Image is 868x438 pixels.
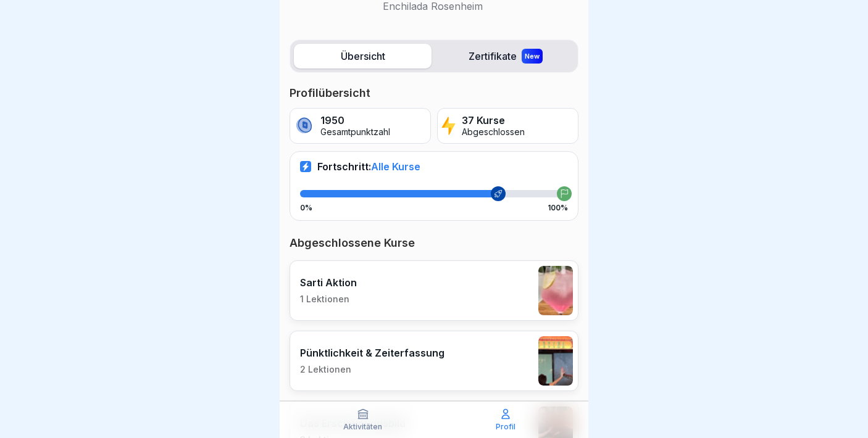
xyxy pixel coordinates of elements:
p: Fortschritt: [317,160,420,173]
p: Abgeschlossene Kurse [290,236,578,250]
p: 1950 [320,115,390,126]
p: Gesamtpunktzahl [320,127,390,138]
a: Pünktlichkeit & Zeiterfassung2 Lektionen [290,331,578,391]
p: Aktivitäten [343,423,382,431]
p: Abgeschlossen [462,127,525,138]
p: 0% [300,204,312,212]
p: 1 Lektionen [300,294,357,305]
img: lightning.svg [441,115,456,136]
a: Sarti Aktion1 Lektionen [290,260,578,321]
p: 37 Kurse [462,115,525,126]
img: q0q559oa0uxor67ynhkb83qw.png [538,266,573,315]
p: Sarti Aktion [300,276,357,289]
p: 100% [548,204,568,212]
p: Profil [496,423,515,431]
span: Alle Kurse [371,160,420,173]
img: coin.svg [294,115,314,136]
p: Pünktlichkeit & Zeiterfassung [300,347,444,359]
p: Profilübersicht [290,86,578,101]
label: Zertifikate [436,44,574,68]
p: 2 Lektionen [300,364,444,375]
div: New [522,49,543,64]
label: Übersicht [294,44,432,68]
img: oh9f64feb3f9l3t3yc5ri42f.png [538,336,573,386]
